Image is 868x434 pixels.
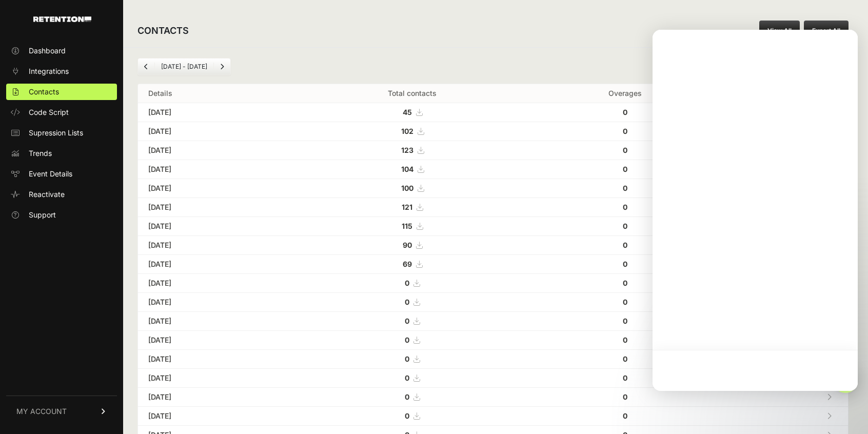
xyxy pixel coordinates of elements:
a: Trends [6,145,117,162]
strong: 0 [623,336,627,344]
strong: 0 [623,127,627,135]
a: Previous [138,58,154,75]
strong: 0 [623,108,627,116]
strong: 0 [623,146,627,154]
a: Code Script [6,104,117,121]
strong: 0 [405,392,409,401]
td: [DATE] [138,160,292,179]
span: Reactivate [29,189,65,200]
a: Next [214,58,230,75]
a: Dashboard [6,43,117,59]
a: 115 [402,222,423,230]
span: Support [29,210,56,220]
span: Supression Lists [29,128,83,138]
strong: 0 [623,260,627,268]
a: Event Details [6,166,117,182]
strong: 102 [401,127,413,135]
strong: 69 [403,260,412,268]
strong: 115 [402,222,412,230]
strong: 0 [623,165,627,173]
td: [DATE] [138,293,292,312]
strong: 0 [623,203,627,211]
strong: 0 [623,298,627,306]
a: 69 [403,260,422,268]
strong: 0 [405,298,409,306]
strong: 90 [403,241,412,249]
strong: 0 [623,373,627,382]
td: [DATE] [138,274,292,293]
strong: 121 [402,203,412,211]
a: MY ACCOUNT [6,396,117,427]
strong: 100 [401,184,413,192]
td: [DATE] [138,122,292,141]
strong: 104 [401,165,413,173]
strong: 0 [623,222,627,230]
a: 104 [401,165,424,173]
button: Export All [804,21,849,41]
td: [DATE] [138,331,292,350]
a: Reactivate [6,186,117,203]
strong: 45 [403,108,412,116]
a: 121 [402,203,423,211]
h2: CONTACTS [137,24,189,38]
span: Contacts [29,87,59,97]
strong: 0 [405,336,409,344]
td: [DATE] [138,141,292,160]
strong: 0 [623,184,627,192]
span: Dashboard [29,46,66,56]
td: [DATE] [138,236,292,255]
td: [DATE] [138,388,292,407]
a: 123 [401,146,424,154]
td: [DATE] [138,369,292,388]
strong: 0 [623,317,627,325]
span: Integrations [29,66,69,76]
strong: 0 [623,392,627,401]
span: Trends [29,148,52,159]
li: [DATE] - [DATE] [154,63,213,71]
a: 100 [401,184,424,192]
td: [DATE] [138,407,292,426]
strong: 0 [405,317,409,325]
th: Total contacts [292,84,532,103]
a: 45 [403,108,422,116]
td: [DATE] [138,350,292,369]
strong: 0 [623,241,627,249]
img: Retention.com [33,16,91,22]
strong: 0 [405,279,409,287]
td: [DATE] [138,179,292,198]
a: View All [759,21,800,41]
a: 102 [401,127,424,135]
strong: 0 [405,411,409,420]
span: Code Script [29,107,69,117]
strong: 0 [623,279,627,287]
td: [DATE] [138,312,292,331]
a: Supression Lists [6,125,117,141]
th: Details [138,84,292,103]
th: Overages [532,84,718,103]
td: [DATE] [138,103,292,122]
strong: 123 [401,146,413,154]
a: Support [6,207,117,223]
strong: 0 [405,354,409,363]
a: Contacts [6,84,117,100]
span: Event Details [29,169,72,179]
td: [DATE] [138,198,292,217]
td: [DATE] [138,217,292,236]
td: [DATE] [138,255,292,274]
span: MY ACCOUNT [16,406,67,417]
a: 90 [403,241,422,249]
strong: 0 [623,411,627,420]
a: Integrations [6,63,117,80]
strong: 0 [623,354,627,363]
strong: 0 [405,373,409,382]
